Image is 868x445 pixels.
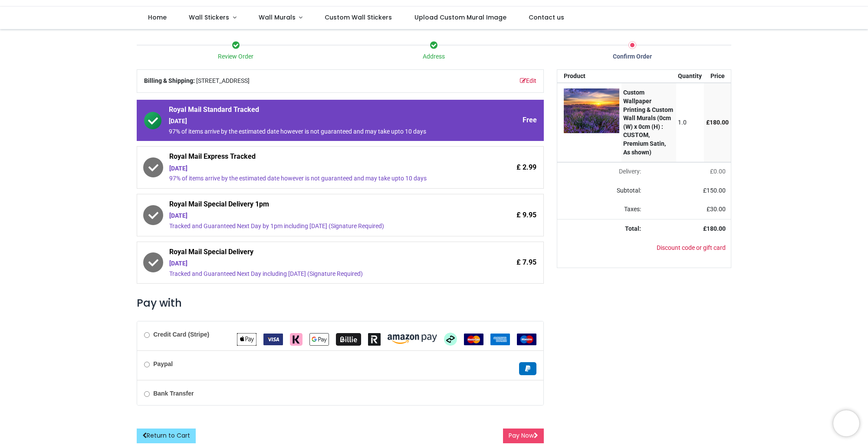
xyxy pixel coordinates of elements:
[676,70,704,83] th: Quantity
[259,13,296,22] span: Wall Murals
[657,244,726,251] a: Discount code or gift card
[707,206,726,213] span: £
[169,200,463,212] span: Royal Mail Special Delivery 1pm
[290,333,302,346] img: Klarna
[196,77,250,85] span: [STREET_ADDRESS]
[706,119,729,126] span: £
[137,429,196,443] a: Return to Cart
[153,360,173,367] b: Paypal
[490,334,510,345] img: American Express
[703,187,726,194] span: £
[516,163,536,172] span: £ 2.99
[704,70,731,83] th: Price
[517,334,536,345] img: Maestro
[710,168,726,175] span: £
[464,334,483,345] img: MasterCard
[169,222,463,231] div: Tracked and Guaranteed Next Day by 1pm including [DATE] (Signature Required)
[444,333,457,346] img: Afterpay Clearpay
[144,362,150,367] input: Paypal
[153,390,194,397] b: Bank Transfer
[144,332,150,338] input: Credit Card (Stripe)
[368,333,381,346] img: Revolut Pay
[153,331,209,338] b: Credit Card (Stripe)
[336,335,361,342] span: Billie
[557,200,646,219] td: Taxes:
[169,128,463,136] div: 97% of items arrive by the estimated date however is not guaranteed and may take upto 10 days
[713,168,726,175] span: 0.00
[309,333,329,346] img: Google Pay
[444,335,457,342] span: Afterpay Clearpay
[414,13,506,22] span: Upload Custom Mural Image
[237,333,256,346] img: Apple Pay
[335,52,533,61] div: Address
[169,105,463,117] span: Royal Mail Standard Tracked
[710,206,726,213] span: 30.00
[833,410,859,436] iframe: Brevo live chat
[148,13,167,22] span: Home
[368,335,381,342] span: Revolut Pay
[464,335,483,342] span: MasterCard
[533,52,731,61] div: Confirm Order
[529,13,564,22] span: Contact us
[263,334,283,345] img: VISA
[169,247,463,259] span: Royal Mail Special Delivery
[557,181,646,200] td: Subtotal:
[557,70,621,83] th: Product
[189,13,229,22] span: Wall Stickers
[144,77,195,84] b: Billing & Shipping:
[557,162,646,181] td: Delivery will be updated after choosing a new delivery method
[519,362,536,375] img: Paypal
[336,333,361,346] img: Billie
[247,7,314,29] a: Wall Murals
[707,225,726,232] span: 180.00
[169,212,463,220] div: [DATE]
[707,187,726,194] span: 150.00
[309,335,329,342] span: Google Pay
[137,52,335,61] div: Review Order
[169,270,463,278] div: Tracked and Guaranteed Next Day including [DATE] (Signature Required)
[169,152,463,164] span: Royal Mail Express Tracked
[325,13,392,22] span: Custom Wall Stickers
[388,334,437,344] img: Amazon Pay
[490,335,510,342] span: American Express
[564,88,619,133] img: b7wAAAAZJREFUAwDKxTBF4QaySwAAAABJRU5ErkJggg==
[517,335,536,342] span: Maestro
[388,335,437,342] span: Amazon Pay
[503,429,544,443] button: Pay Now
[516,258,536,267] span: £ 7.95
[169,164,463,173] div: [DATE]
[169,174,463,183] div: 97% of items arrive by the estimated date however is not guaranteed and may take upto 10 days
[144,391,150,397] input: Bank Transfer
[623,89,673,155] strong: Custom Wallpaper Printing & Custom Wall Murals (0cm (W) x 0cm (H) : CUSTOM, Premium Satin, As shown)
[625,225,641,232] strong: Total:
[516,210,536,220] span: £ 9.95
[710,119,729,126] span: 180.00
[169,117,463,126] div: [DATE]
[703,225,726,232] strong: £
[237,335,256,342] span: Apple Pay
[520,77,536,85] a: Edit
[519,365,536,372] span: Paypal
[523,115,537,125] span: Free
[290,335,302,342] span: Klarna
[169,259,463,268] div: [DATE]
[178,7,247,29] a: Wall Stickers
[678,118,702,127] div: 1.0
[137,296,544,311] h3: Pay with
[263,335,283,342] span: VISA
